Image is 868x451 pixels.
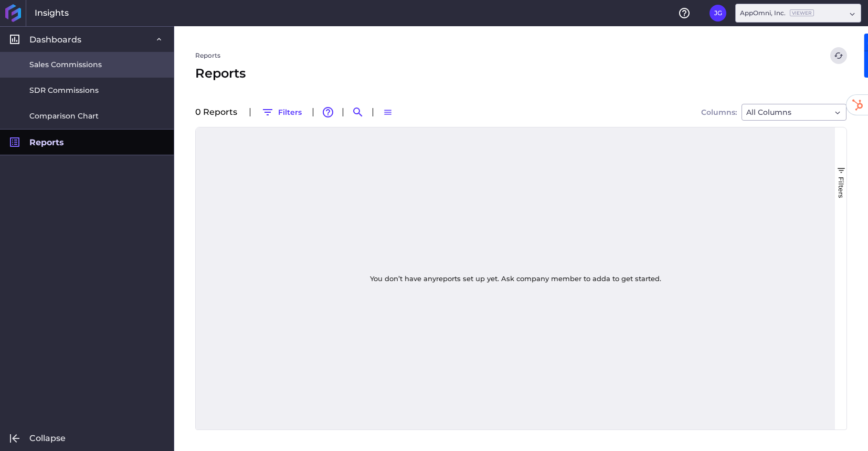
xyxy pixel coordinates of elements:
[710,5,726,22] button: User Menu
[195,51,220,60] a: Reports
[195,108,244,116] div: 0 Report s
[29,111,99,122] span: Comparison Chart
[701,109,737,116] span: Columns:
[195,64,246,83] span: Reports
[350,104,366,121] button: Search by
[29,433,66,444] span: Collapse
[674,135,717,145] span: Created By
[357,262,674,295] div: You don’t have any report s set up yet. Ask company member to add a to get started.
[543,135,595,145] span: Last Updated
[412,135,443,145] span: Created
[790,9,814,16] ins: Viewer
[735,4,861,23] div: Dropdown select
[740,8,814,18] div: AppOmni, Inc.
[29,137,64,148] span: Reports
[257,104,306,121] button: Filters
[29,85,99,96] span: SDR Commissions
[746,106,791,119] span: All Columns
[742,104,846,121] div: Dropdown select
[208,135,260,145] span: Report Name
[29,59,102,70] span: Sales Commissions
[29,34,81,45] span: Dashboards
[676,5,693,22] button: Help
[837,177,845,198] span: Filters
[830,47,847,64] button: Refresh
